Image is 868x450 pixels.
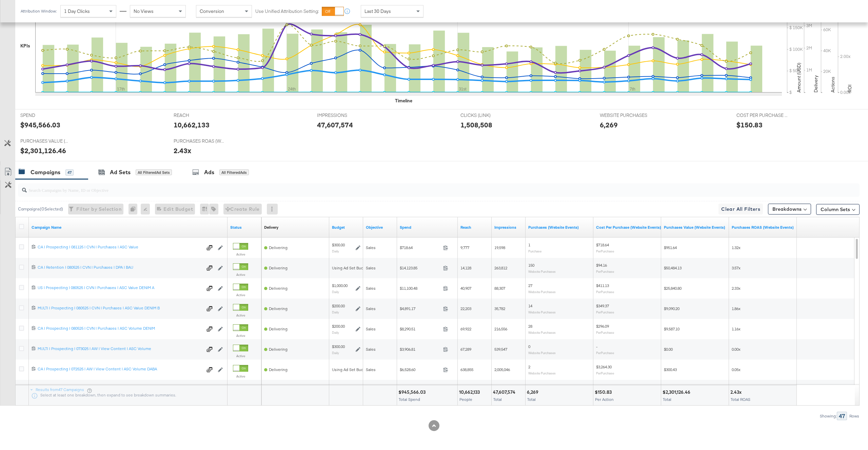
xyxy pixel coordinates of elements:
div: Attribution Window: [20,9,57,14]
span: 40,907 [460,286,471,291]
span: CLICKS (LINK) [460,112,511,119]
a: CA | Prospecting | 081125 | CVN | Purchases | ASC Value [38,244,202,251]
label: Active [233,252,248,257]
span: Delivering [269,265,288,270]
sub: Daily [332,330,339,334]
span: 14 [528,303,532,308]
div: Delivery [264,225,278,230]
span: Per Action [595,397,614,402]
span: Total [663,397,671,402]
span: Sales [366,347,376,352]
span: $718.64 [596,242,609,247]
span: $349.37 [596,303,609,308]
a: Reflects the ability of your Ad Campaign to achieve delivery based on ad states, schedule and bud... [264,225,278,230]
span: $718.64 [400,245,440,250]
a: CA | Prospecting | 072525 | AW | View Content | ASC Volume DABA [38,366,202,373]
span: Sales [366,326,376,331]
span: 2.33x [732,286,741,291]
span: $94.16 [596,263,607,268]
span: $3,264.30 [596,364,612,369]
span: 2,005,046 [494,367,510,372]
span: SPEND [20,112,71,119]
span: Sales [366,286,376,291]
div: 47,607,574 [493,389,517,395]
span: PURCHASES ROAS (WEBSITE EVENTS) [174,138,224,144]
span: Last 30 Days [364,8,391,14]
span: 67,289 [460,347,471,352]
span: $3,906.81 [400,347,440,352]
div: CA | Prospecting | 081125 | CVN | Purchases | ASC Value [38,244,202,250]
div: Campaigns ( 0 Selected) [18,206,63,212]
div: Timeline [395,98,412,104]
span: People [459,397,472,402]
span: Total [527,397,536,402]
sub: Website Purchases [528,351,556,355]
span: Sales [366,245,376,250]
span: Delivering [269,367,288,372]
span: REACH [174,112,224,119]
div: CA | Prospecting | 072525 | AW | View Content | ASC Volume DABA [38,366,202,372]
div: Ad Sets [110,168,131,176]
div: Showing: [820,414,837,418]
label: Active [233,374,248,379]
sub: Purchase [528,249,541,253]
label: Active [233,293,248,297]
span: 88,307 [494,286,505,291]
div: 0 [129,204,141,214]
label: Active [233,272,248,277]
div: $300.00 [332,344,345,349]
div: 2.43x [174,146,191,156]
button: Breakdowns [768,204,811,214]
span: 9,777 [460,245,469,250]
button: Column Sets [816,204,860,215]
div: 1,508,508 [460,120,492,130]
span: $411.13 [596,283,609,288]
a: The number of times your ad was served. On mobile apps an ad is counted as served the first time ... [494,225,523,230]
span: 2 [528,364,530,369]
a: The total value of the purchase actions divided by spend tracked by your Custom Audience pixel on... [732,225,794,230]
span: 0.05x [732,367,741,372]
a: Your campaign name. [32,225,225,230]
span: WEBSITE PURCHASES [600,112,651,119]
div: $1,000.00 [332,283,348,288]
div: 47,607,574 [317,120,353,130]
sub: Website Purchases [528,310,556,314]
span: IMPRESSIONS [317,112,368,119]
span: 1.86x [732,306,741,311]
sub: Per Purchase [596,371,614,375]
span: Delivering [269,245,288,250]
div: 6,269 [527,389,540,395]
a: Your campaign's objective. [366,225,394,230]
div: KPIs [20,43,30,49]
span: $11,100.48 [400,286,440,291]
span: Sales [366,265,376,270]
span: 27 [528,283,532,288]
span: 0.00x [732,347,741,352]
sub: Daily [332,249,339,253]
div: 10,662,133 [459,389,482,395]
span: $9,090.20 [664,306,679,311]
div: Rows [849,414,860,418]
div: Ads [204,168,214,176]
div: $300.00 [332,242,345,248]
span: Conversion [200,8,224,14]
span: 150 [528,263,534,268]
span: No Views [134,8,154,14]
span: $4,891.17 [400,306,440,311]
sub: Per Purchase [596,249,614,253]
span: 28 [528,324,532,329]
a: The maximum amount you're willing to spend on your ads, on average each day or over the lifetime ... [332,225,360,230]
div: $150.83 [595,389,614,395]
span: 216,556 [494,326,507,331]
div: All Filtered Ads [219,169,249,176]
sub: Daily [332,351,339,355]
span: 1.32x [732,245,741,250]
span: COST PER PURCHASE (WEBSITE EVENTS) [736,112,787,119]
div: $2,301,126.46 [20,146,66,156]
button: Clear All Filters [718,204,763,214]
div: 47 [837,412,847,420]
label: Active [233,313,248,318]
sub: Per Purchase [596,310,614,314]
sub: Website Purchases [528,290,556,294]
span: 539,547 [494,347,507,352]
